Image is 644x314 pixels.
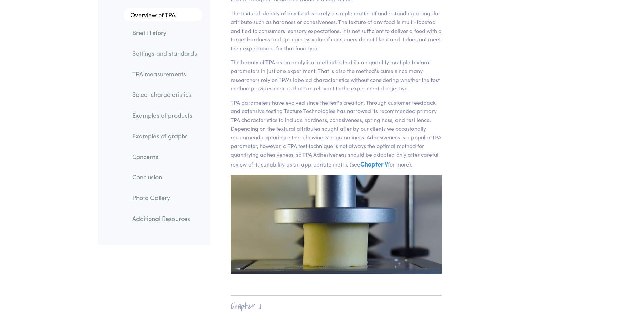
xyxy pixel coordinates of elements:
[127,66,202,82] a: TPA measurements
[231,9,442,52] p: The textural identity of any food is rarely a simple matter of understanding a singular attribute...
[127,87,202,103] a: Select characteristics
[127,170,202,185] a: Conclusion
[127,108,202,123] a: Examples of products
[127,190,202,206] a: Photo Gallery
[127,46,202,61] a: Settings and standards
[231,98,442,169] p: TPA parameters have evolved since the test's creation. Through customer feedback and extensive te...
[360,160,388,168] a: Chapter V
[127,25,202,41] a: Brief History
[127,211,202,226] a: Additional Resources
[231,301,442,312] h2: Chapter II
[127,128,202,144] a: Examples of graphs
[231,175,442,274] img: cheese, precompression
[124,8,202,22] a: Overview of TPA
[127,149,202,164] a: Concerns
[231,58,442,92] p: The beauty of TPA as an analytical method is that it can quantify multiple textural parameters in...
